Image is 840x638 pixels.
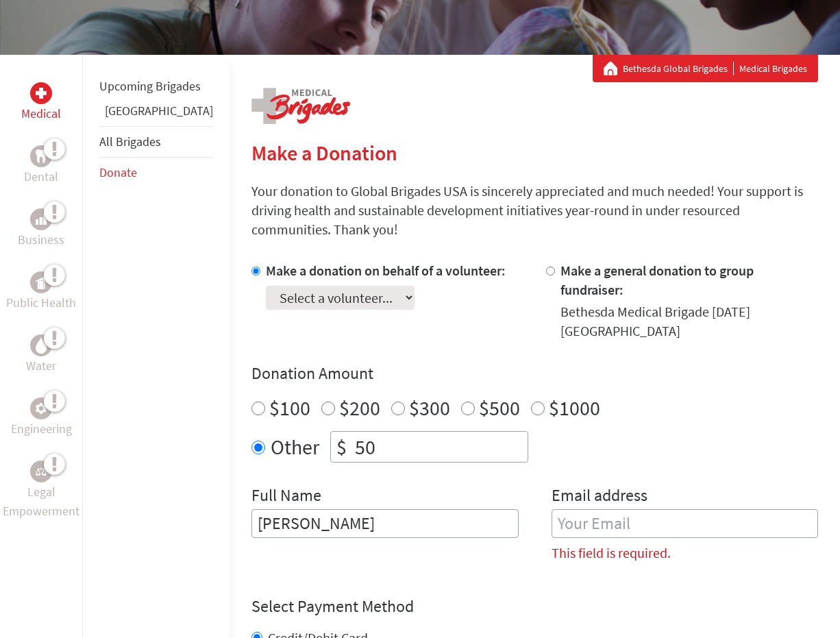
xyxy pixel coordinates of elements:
label: $200 [339,395,380,421]
p: Business [18,230,64,249]
label: $500 [479,395,520,421]
img: Water [36,337,47,353]
img: Engineering [36,403,47,414]
a: WaterWater [26,334,56,376]
h4: Select Payment Method [251,596,818,617]
a: All Brigades [99,134,161,149]
p: Medical [21,104,61,123]
label: $300 [409,395,450,421]
a: DentalDental [24,145,58,186]
label: Email address [552,484,647,509]
input: Your Email [552,509,819,538]
div: Medical [30,82,52,104]
a: Legal EmpowermentLegal Empowerment [3,461,79,521]
div: Engineering [30,397,52,419]
input: Enter Amount [352,432,528,462]
div: Legal Empowerment [30,461,52,482]
img: Business [36,214,47,225]
div: $ [331,432,352,462]
label: Other [271,431,319,463]
div: Dental [30,145,52,167]
label: This field is required. [552,543,671,563]
h2: Make a Donation [251,140,818,165]
input: Enter Full Name [251,509,519,538]
img: logo-medical.png [251,88,350,124]
a: Bethesda Global Brigades [623,62,734,75]
label: Full Name [251,484,321,509]
img: Legal Empowerment [36,467,47,476]
p: Public Health [6,293,76,312]
div: Business [30,208,52,230]
label: $1000 [549,395,600,421]
a: Upcoming Brigades [99,78,201,94]
li: All Brigades [99,126,213,158]
a: Donate [99,164,137,180]
p: Water [26,356,56,376]
a: [GEOGRAPHIC_DATA] [105,103,213,119]
div: Water [30,334,52,356]
img: Public Health [36,275,47,289]
label: $100 [269,395,310,421]
label: Make a general donation to group fundraiser: [560,262,754,298]
a: EngineeringEngineering [11,397,72,439]
label: Make a donation on behalf of a volunteer: [266,262,506,279]
li: Upcoming Brigades [99,71,213,101]
p: Legal Empowerment [3,482,79,521]
p: Dental [24,167,58,186]
h4: Donation Amount [251,363,818,384]
li: Guatemala [99,101,213,126]
a: MedicalMedical [21,82,61,123]
img: Medical [36,88,47,99]
li: Donate [99,158,213,188]
p: Engineering [11,419,72,439]
img: Dental [36,149,47,162]
a: Public HealthPublic Health [6,271,76,312]
a: BusinessBusiness [18,208,64,249]
div: Medical Brigades [604,62,807,75]
div: Bethesda Medical Brigade [DATE] [GEOGRAPHIC_DATA] [560,302,819,341]
div: Public Health [30,271,52,293]
p: Your donation to Global Brigades USA is sincerely appreciated and much needed! Your support is dr... [251,182,818,239]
